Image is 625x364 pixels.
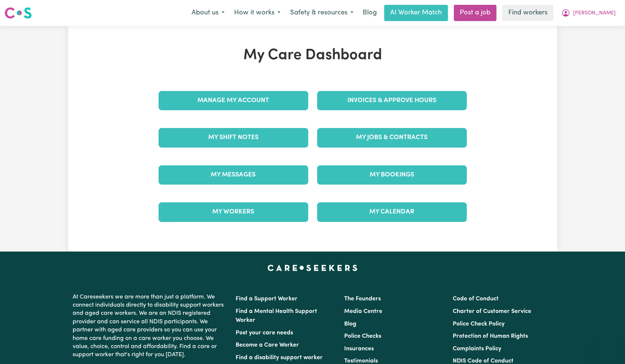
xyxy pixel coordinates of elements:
a: Charter of Customer Service [453,309,531,314]
a: Become a Care Worker [236,342,299,348]
span: [PERSON_NAME] [573,9,616,17]
a: Post your care needs [236,330,293,336]
a: My Messages [159,165,308,185]
h1: My Care Dashboard [154,47,471,64]
a: NDIS Code of Conduct [453,358,513,364]
a: Police Checks [344,333,381,339]
a: The Founders [344,296,381,302]
a: Code of Conduct [453,296,499,302]
a: Invoices & Approve Hours [317,91,467,110]
a: Careseekers home page [267,265,358,271]
a: Testimonials [344,358,378,364]
p: At Careseekers we are more than just a platform. We connect individuals directly to disability su... [73,290,227,362]
img: Careseekers logo [4,6,32,20]
a: Post a job [454,5,496,21]
a: Complaints Policy [453,346,501,352]
a: Media Centre [344,309,382,314]
a: My Workers [159,202,308,222]
a: Find workers [502,5,553,21]
a: Manage My Account [159,91,308,110]
a: Blog [358,5,381,21]
a: My Jobs & Contracts [317,128,467,147]
a: My Calendar [317,202,467,222]
a: Find a disability support worker [236,355,323,361]
a: Protection of Human Rights [453,333,528,339]
a: Police Check Policy [453,321,505,327]
a: Careseekers logo [4,4,32,21]
a: Find a Mental Health Support Worker [236,309,317,323]
button: My Account [556,5,621,21]
a: My Shift Notes [159,128,308,147]
a: Blog [344,321,356,327]
button: Safety & resources [285,5,358,21]
a: My Bookings [317,165,467,185]
a: Find a Support Worker [236,296,297,302]
button: About us [187,5,229,21]
button: How it works [229,5,285,21]
iframe: Button to launch messaging window [595,334,619,358]
a: AI Worker Match [384,5,448,21]
a: Insurances [344,346,374,352]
